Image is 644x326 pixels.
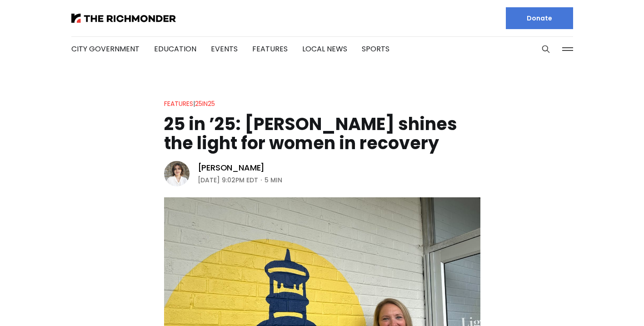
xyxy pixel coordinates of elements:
img: Eleanor Shaw [164,161,190,186]
a: Donate [506,7,573,29]
div: | [164,98,215,109]
a: Education [154,44,196,54]
img: The Richmonder [71,14,176,23]
h1: 25 in ’25: [PERSON_NAME] shines the light for women in recovery [164,115,480,153]
a: Sports [362,44,389,54]
a: Features [164,99,193,108]
a: 25in25 [195,99,215,108]
span: 5 min [265,175,282,186]
a: Local News [302,44,347,54]
a: Features [252,44,288,54]
a: City Government [71,44,140,54]
a: Events [211,44,238,54]
a: [PERSON_NAME] [198,162,265,173]
button: Search this site [539,42,553,56]
time: [DATE] 9:02PM EDT [198,175,258,186]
